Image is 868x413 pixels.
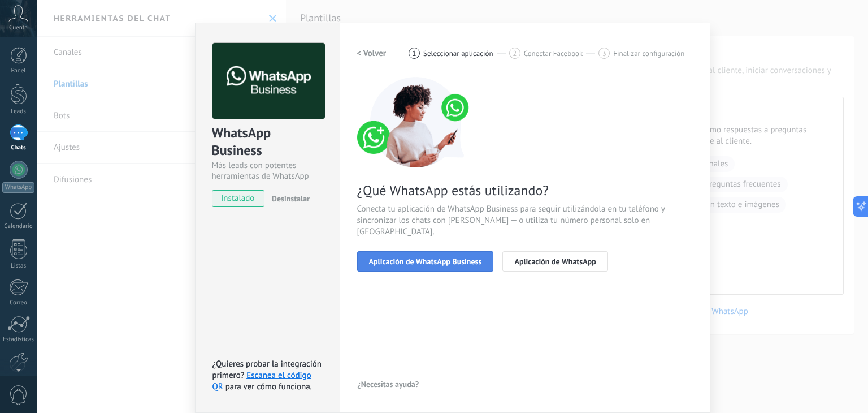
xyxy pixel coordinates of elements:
span: Aplicación de WhatsApp Business [369,257,482,265]
span: 2 [513,49,517,58]
div: Más leads con potentes herramientas de WhatsApp [212,160,323,182]
span: Conecta tu aplicación de WhatsApp Business para seguir utilizándola en tu teléfono y sincronizar ... [357,204,693,238]
button: Desinstalar [267,190,310,207]
div: Correo [2,299,35,307]
div: Chats [2,144,35,152]
span: Finalizar configuración [613,49,684,58]
span: Desinstalar [272,193,310,204]
span: para ver cómo funciona. [225,381,312,392]
h2: < Volver [357,48,387,59]
div: Panel [2,67,35,75]
span: 3 [602,49,606,58]
button: Aplicación de WhatsApp [502,251,607,272]
span: ¿Necesitas ayuda? [358,380,419,388]
span: Aplicación de WhatsApp [514,257,596,265]
div: WhatsApp Business [212,124,323,160]
div: WhatsApp [2,182,34,193]
button: ¿Necesitas ayuda? [357,376,420,393]
img: connect number [357,77,476,167]
span: ¿Quieres probar la integración primero? [212,359,322,381]
button: Aplicación de WhatsApp Business [357,251,494,272]
button: < Volver [357,43,387,63]
span: 1 [413,49,416,58]
span: Seleccionar aplicación [423,49,493,58]
div: Leads [2,108,35,115]
span: Conectar Facebook [524,49,583,58]
span: instalado [212,190,264,207]
span: Cuenta [9,24,28,32]
div: Estadísticas [2,336,35,343]
img: logo_main.png [212,43,325,119]
a: Escanea el código QR [212,370,311,392]
div: Listas [2,263,35,270]
div: Calendario [2,223,35,230]
span: ¿Qué WhatsApp estás utilizando? [357,182,693,199]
